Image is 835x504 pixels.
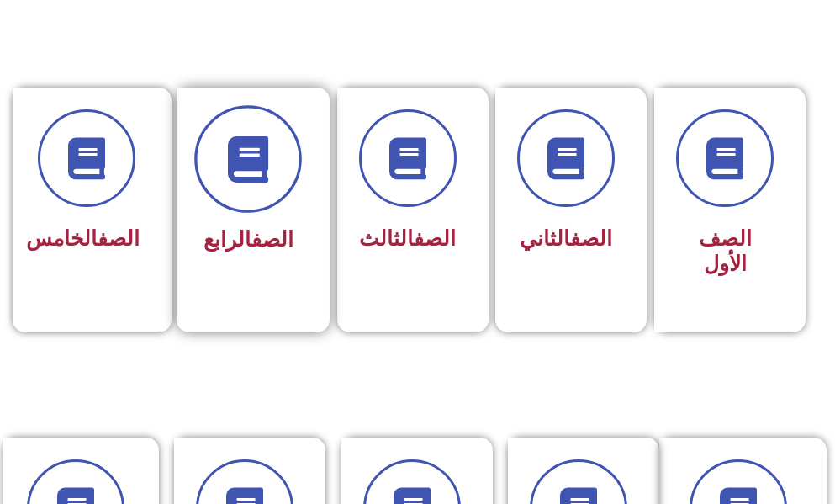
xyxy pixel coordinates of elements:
[699,226,752,276] span: الصف الأول
[414,226,456,251] a: الصف
[203,227,293,252] span: الرابع
[359,226,456,251] span: الثالث
[570,226,612,251] a: الصف
[520,226,612,251] span: الثاني
[98,226,140,251] a: الصف
[26,226,140,251] span: الخامس
[251,227,293,252] a: الصف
